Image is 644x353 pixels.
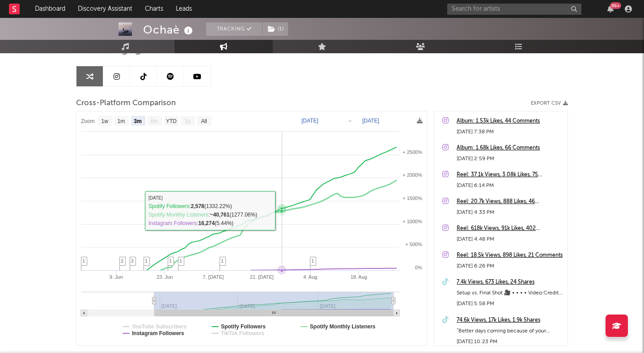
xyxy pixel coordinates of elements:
a: Album: 1.53k Likes, 44 Comments [457,116,563,127]
a: Album: 1.68k Likes, 66 Comments [457,143,563,153]
text: + 2500% [402,149,422,155]
text: [DATE] [362,118,379,124]
div: [DATE] 4:33 PM [457,207,563,218]
a: 74.6k Views, 17k Likes, 1.9k Shares [457,315,563,326]
text: Spotify Followers [221,323,266,330]
text: TikTok Followers [221,330,264,336]
span: 1 [221,258,224,264]
div: [DATE] 10:23 PM [457,336,563,347]
div: [DATE] 2:59 PM [457,153,563,164]
text: Zoom [81,118,95,124]
text: 6m [151,118,158,124]
text: 7. [DATE] [203,274,224,280]
div: [DATE] 7:38 PM [457,127,563,137]
text: 1y [185,118,191,124]
a: Reel: 18.5k Views, 898 Likes, 21 Comments [457,250,563,261]
text: 9. Jun [110,274,123,280]
div: [DATE] 6:14 PM [457,180,563,191]
span: 2 [131,258,134,264]
div: [DATE] 6:26 PM [457,261,563,272]
span: 1 [311,258,314,264]
a: Reel: 618k Views, 91k Likes, 402 Comments [457,223,563,234]
text: 0% [415,265,422,270]
div: Ochaè [143,22,195,37]
span: 1 [145,258,148,264]
span: 1 [82,258,85,264]
span: ( 1 ) [262,22,288,36]
text: 1w [102,118,109,124]
div: [DATE] 5:58 PM [457,298,563,309]
a: 7.4k Views, 673 Likes, 24 Shares [457,277,563,288]
text: YTD [166,118,177,124]
text: 3m [134,118,141,124]
text: [DATE] [301,118,318,124]
span: 2 [121,258,123,264]
span: 1 [179,258,182,264]
text: 21. [DATE] [250,274,274,280]
div: “Better days coming because of your grace.” “Rain”🌊Official Music Video Out Now🌊, link in bio. #c... [457,326,563,336]
a: Reel: 20.7k Views, 888 Likes, 46 Comments [457,196,563,207]
text: + 2000% [402,172,422,178]
text: 18. Aug [351,274,367,280]
span: Artist Engagement [76,44,178,55]
button: Tracking [206,22,262,36]
button: 99+ [607,5,614,13]
text: All [201,118,207,124]
div: [DATE] 4:48 PM [457,234,563,245]
text: Spotify Monthly Listeners [310,323,376,330]
text: 4. Aug [303,274,317,280]
text: 23. Jun [157,274,173,280]
a: Reel: 37.1k Views, 3.08k Likes, 75 Comments [457,170,563,180]
input: Search for artists [447,4,581,15]
text: + 500% [405,242,422,247]
text: + 1000% [402,219,422,224]
text: 1m [118,118,125,124]
div: 99 + [610,2,621,9]
span: Cross-Platform Comparison [76,98,176,109]
button: Export CSV [531,101,568,106]
text: Instagram Followers [132,330,184,336]
div: Setup vs. Final Shot 🎥 • • • • Video Credit: @[PERSON_NAME] #christiantiktok #fyp #newartist #chr... [457,288,563,298]
span: 1 [169,258,172,264]
text: YouTube Subscribers [132,323,187,330]
button: (1) [263,22,288,36]
text: → [347,118,352,124]
text: + 1500% [402,196,422,201]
